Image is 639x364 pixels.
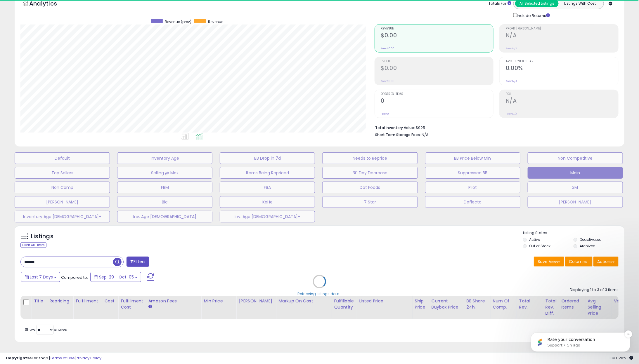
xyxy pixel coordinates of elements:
[381,60,493,63] span: Profit
[381,93,493,96] span: Ordered Items
[375,132,421,137] b: Short Term Storage Fees:
[422,132,429,137] span: N/A
[425,167,520,179] button: Suppressed BB
[15,182,110,193] button: Non Comp
[506,93,618,96] span: ROI
[220,182,315,193] button: FBA
[220,196,315,208] button: KeHe
[15,196,110,208] button: [PERSON_NAME]
[506,47,517,50] small: Prev: N/A
[381,79,395,83] small: Prev: $0.00
[220,167,315,179] button: Items Being Repriced
[25,42,73,46] span: Rate your conversation
[15,167,110,179] button: Top Sellers
[165,19,191,24] span: Revenue (prev)
[528,167,623,179] button: Main
[25,47,101,53] p: Message from Support, sent 5h ago
[506,60,618,63] span: Avg. Buybox Share
[76,355,101,361] a: Privacy Policy
[506,112,517,116] small: Prev: N/A
[506,65,618,73] h2: 0.00%
[117,167,212,179] button: Selling @ Max
[528,182,623,193] button: 3M
[522,295,639,361] iframe: Intercom notifications message
[117,182,212,193] button: FBM
[322,167,418,179] button: 30 Day Decrease
[220,152,315,164] button: BB Drop in 7d
[13,42,22,52] img: Profile image for Support
[375,125,415,130] b: Total Inventory Value:
[489,1,511,6] div: Totals For
[117,211,212,222] button: Inv. Age [DEMOGRAPHIC_DATA]
[381,97,493,105] h2: 0
[425,182,520,193] button: Pilot
[381,65,493,73] h2: $0.00
[425,196,520,208] button: Deflecto
[381,27,493,30] span: Revenue
[208,19,223,24] span: Revenue
[381,112,389,116] small: Prev: 0
[322,182,418,193] button: Dot Foods
[15,211,110,222] button: Inventory Age [DEMOGRAPHIC_DATA]+
[117,196,212,208] button: Bic
[220,211,315,222] button: Inv. Age [DEMOGRAPHIC_DATA]+
[322,152,418,164] button: Needs to Reprice
[528,152,623,164] button: Non Competitive
[6,356,101,361] div: seller snap | |
[322,196,418,208] button: 7 Star
[509,12,557,18] div: Include Returns
[6,355,27,361] strong: Copyright
[506,79,517,83] small: Prev: N/A
[15,152,110,164] button: Default
[103,35,110,43] button: Dismiss notification
[50,355,75,361] a: Terms of Use
[117,152,212,164] button: Inventory Age
[506,32,618,40] h2: N/A
[528,196,623,208] button: [PERSON_NAME]
[381,47,395,50] small: Prev: $0.00
[506,97,618,105] h2: N/A
[381,32,493,40] h2: $0.00
[375,124,614,131] li: $925
[506,27,618,30] span: Profit [PERSON_NAME]
[298,292,342,297] div: Retrieving listings data..
[9,37,108,56] div: message notification from Support, 5h ago. Rate your conversation
[425,152,520,164] button: BB Price Below Min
